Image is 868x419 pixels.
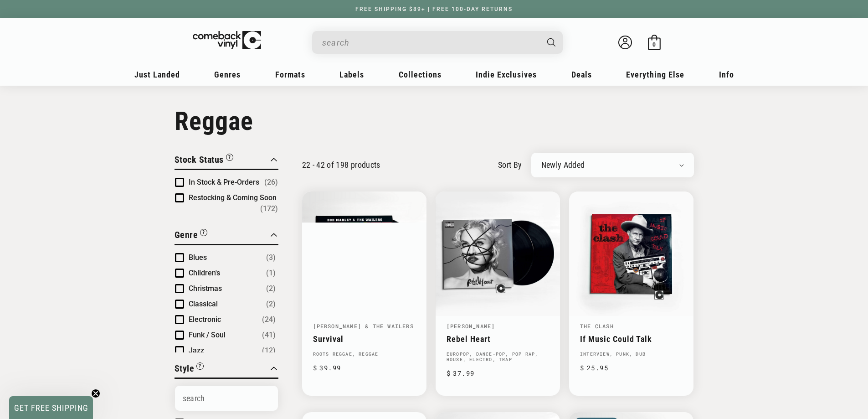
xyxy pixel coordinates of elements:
[313,334,416,344] a: Survival
[266,268,276,279] span: Number of products: (1)
[175,228,208,244] button: Filter by Genre
[189,300,218,308] span: Classical
[189,269,220,277] span: Children's
[262,314,276,325] span: Number of products: (24)
[498,159,522,171] label: sort by
[580,334,683,344] a: If Music Could Talk
[189,331,226,339] span: Funk / Soul
[189,253,207,262] span: Blues
[652,41,656,48] span: 0
[626,70,684,79] span: Everything Else
[189,315,221,324] span: Electronic
[447,322,495,330] a: [PERSON_NAME]
[175,106,694,136] h1: Reggae
[9,396,93,419] div: GET FREE SHIPPINGClose teaser
[175,362,204,378] button: Filter by Style
[264,177,278,188] span: Number of products: (26)
[339,70,364,79] span: Labels
[189,193,277,202] span: Restocking & Coming Soon
[214,70,241,79] span: Genres
[260,203,278,214] span: Number of products: (172)
[91,389,100,398] button: Close teaser
[189,346,204,355] span: Jazz
[175,154,224,165] span: Stock Status
[189,178,259,186] span: In Stock & Pre-Orders
[539,31,564,54] button: Search
[175,386,278,411] input: Search Options
[275,70,305,79] span: Formats
[580,322,614,330] a: The Clash
[175,363,195,374] span: Style
[322,33,538,52] input: When autocomplete results are available use up and down arrows to review and enter to select
[313,322,414,330] a: [PERSON_NAME] & The Wailers
[175,229,198,240] span: Genre
[476,70,537,79] span: Indie Exclusives
[719,70,734,79] span: Info
[447,334,549,344] a: Rebel Heart
[346,6,522,12] a: FREE SHIPPING $89+ | FREE 100-DAY RETURNS
[262,345,276,356] span: Number of products: (12)
[266,283,276,294] span: Number of products: (2)
[14,403,88,413] span: GET FREE SHIPPING
[312,31,563,54] div: Search
[302,160,380,170] p: 22 - 42 of 198 products
[189,284,222,293] span: Christmas
[399,70,442,79] span: Collections
[134,70,180,79] span: Just Landed
[175,153,233,169] button: Filter by Stock Status
[262,330,276,341] span: Number of products: (41)
[266,252,276,263] span: Number of products: (3)
[571,70,592,79] span: Deals
[266,299,276,310] span: Number of products: (2)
